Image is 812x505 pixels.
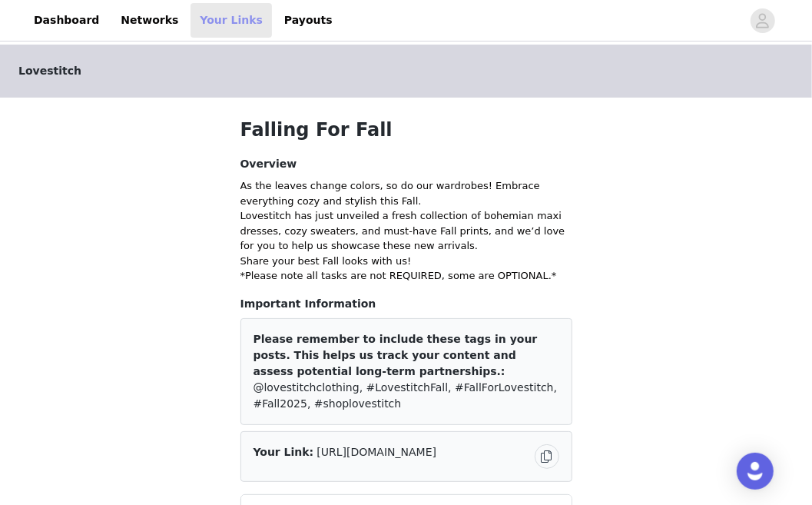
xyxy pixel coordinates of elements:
span: Your Link: [254,446,314,458]
div: Open Intercom Messenger [737,453,774,490]
p: Share your best Fall looks with us! [240,254,572,269]
a: Payouts [275,3,342,38]
a: Dashboard [25,3,108,38]
p: *Please note all tasks are not REQUIRED, some are OPTIONAL.* [240,268,572,284]
span: @lovestitchclothing, #LovestitchFall, #FallForLovestitch, #Fall2025, #shoplovestitch [254,381,558,410]
p: Lovestitch has just unveiled a fresh collection of bohemian maxi dresses, cozy sweaters, and must... [240,208,572,254]
span: [URL][DOMAIN_NAME] [317,446,436,458]
h1: Falling For Fall [240,116,572,144]
span: Please remember to include these tags in your posts. This helps us track your content and assess ... [254,333,538,377]
div: avatar [755,8,770,33]
a: Your Links [191,3,272,38]
a: Networks [111,3,187,38]
h4: Overview [240,156,572,172]
p: As the leaves change colors, so do our wardrobes! Embrace everything cozy and stylish this Fall. [240,178,572,208]
p: Important Information [240,296,572,312]
span: Lovestitch [18,63,81,79]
